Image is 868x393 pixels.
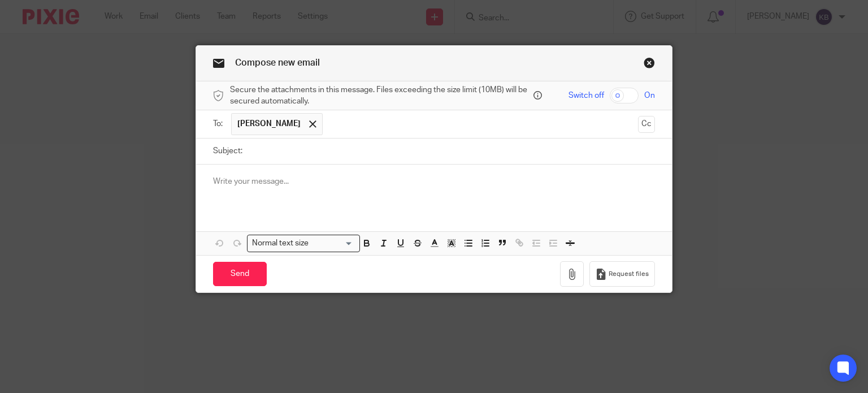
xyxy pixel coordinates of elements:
button: Cc [638,116,655,133]
div: Search for option [247,235,360,252]
label: To: [213,118,225,129]
span: Normal text size [250,237,311,249]
a: Close this dialog window [644,57,655,72]
input: Search for option [313,237,353,249]
span: Request files [609,270,649,279]
span: Switch off [568,90,604,101]
button: Request files [589,261,655,287]
span: [PERSON_NAME] [237,118,301,129]
input: Send [213,262,267,286]
span: Secure the attachments in this message. Files exceeding the size limit (10MB) will be secured aut... [230,84,531,107]
span: Compose new email [235,58,320,67]
label: Subject: [213,145,242,157]
span: On [644,90,655,101]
